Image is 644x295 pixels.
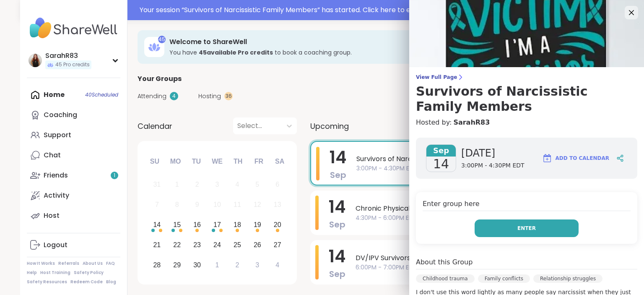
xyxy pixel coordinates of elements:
a: Activity [27,185,120,206]
a: Support [27,125,120,145]
div: Not available Friday, September 12th, 2025 [248,196,266,214]
span: Add to Calendar [556,154,609,162]
div: Choose Friday, October 3rd, 2025 [248,256,266,274]
span: Enter [517,225,536,232]
div: 6 [275,179,279,190]
span: 3:00PM - 4:30PM EDT [461,162,525,170]
div: Support [44,131,71,140]
div: 9 [195,199,199,210]
div: Choose Monday, September 29th, 2025 [168,256,186,274]
button: Enter [475,219,579,237]
div: Choose Saturday, September 20th, 2025 [268,216,286,234]
div: Not available Monday, September 8th, 2025 [168,196,186,214]
h4: Hosted by: [416,117,637,128]
div: Choose Thursday, September 18th, 2025 [229,216,247,234]
div: 18 [234,219,241,230]
span: 3:00PM - 4:30PM EDT [356,164,598,173]
a: Safety Resources [27,279,67,285]
div: 28 [153,259,161,271]
a: About Us [83,261,103,266]
div: Not available Saturday, September 6th, 2025 [268,176,286,194]
span: 14 [330,146,346,169]
div: 15 [173,219,181,230]
div: 36 [224,92,233,100]
span: Attending [138,92,166,101]
span: Hosting [198,92,221,101]
div: Choose Thursday, October 2nd, 2025 [229,256,247,274]
div: Coaching [44,110,77,120]
a: Help [27,270,37,276]
a: Redeem Code [70,279,103,285]
div: 27 [274,239,281,251]
div: Choose Saturday, September 27th, 2025 [268,236,286,254]
span: DV/IPV Survivors Support Group [356,253,599,263]
a: View Full PageSurvivors of Narcissistic Family Members [416,74,637,114]
div: 16 [193,219,201,230]
div: Choose Monday, September 22nd, 2025 [168,236,186,254]
a: Safety Policy [74,270,104,276]
span: Chronic Physical Pain & Mental Health [356,204,599,214]
span: 14 [329,195,345,219]
div: 30 [193,259,201,271]
span: 4:30PM - 6:00PM EDT [356,214,599,222]
div: Childhood trauma [416,274,475,283]
div: Not available Monday, September 1st, 2025 [168,176,186,194]
a: Referrals [58,261,79,266]
a: Chat [27,145,120,165]
div: Logout [44,240,68,250]
div: Host [44,211,60,220]
div: Choose Sunday, September 28th, 2025 [148,256,166,274]
div: Tu [187,152,205,171]
div: 31 [153,179,161,190]
div: Relationship struggles [533,274,602,283]
span: [DATE] [461,146,525,160]
span: 1 [114,172,115,179]
div: 45 [158,36,166,43]
div: 8 [175,199,179,210]
div: We [208,152,226,171]
a: SarahR83 [453,117,490,128]
div: Choose Friday, September 26th, 2025 [248,236,266,254]
div: 7 [155,199,159,210]
div: Choose Tuesday, September 16th, 2025 [188,216,206,234]
div: Family conflicts [478,274,530,283]
span: 14 [433,157,449,172]
div: Choose Tuesday, September 23rd, 2025 [188,236,206,254]
div: Choose Friday, September 19th, 2025 [248,216,266,234]
span: Sep [329,219,345,230]
div: 3 [255,259,259,271]
h3: Survivors of Narcissistic Family Members [416,84,637,114]
span: 45 Pro credits [55,61,90,68]
div: month 2025-09 [147,175,287,275]
h4: Enter group here [423,199,631,211]
div: 1 [216,259,219,271]
div: Not available Thursday, September 4th, 2025 [229,176,247,194]
div: Choose Thursday, September 25th, 2025 [229,236,247,254]
a: Host [27,206,120,226]
button: Add to Calendar [538,148,613,168]
div: Your session “ Survivors of Narcissistic Family Members ” has started. Click here to enter! [140,5,619,15]
img: SarahR83 [29,54,42,67]
a: Friends1 [27,165,120,185]
div: Chat [44,151,61,160]
div: Choose Wednesday, September 17th, 2025 [208,216,226,234]
a: How It Works [27,261,55,266]
div: 29 [173,259,181,271]
div: 5 [255,179,259,190]
div: Not available Wednesday, September 10th, 2025 [208,196,226,214]
div: 21 [153,239,161,251]
div: Not available Sunday, September 7th, 2025 [148,196,166,214]
span: Sep [330,169,346,181]
div: 26 [254,239,261,251]
span: Survivors of Narcissistic Family Members [356,154,598,164]
span: Sep [426,145,456,157]
div: Choose Wednesday, October 1st, 2025 [208,256,226,274]
div: 1 [175,179,179,190]
img: ShareWell Nav Logo [27,13,120,43]
div: Th [229,152,247,171]
div: 17 [213,219,221,230]
div: Fr [249,152,268,171]
div: Choose Saturday, October 4th, 2025 [268,256,286,274]
div: Choose Wednesday, September 24th, 2025 [208,236,226,254]
span: Upcoming [310,120,349,132]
